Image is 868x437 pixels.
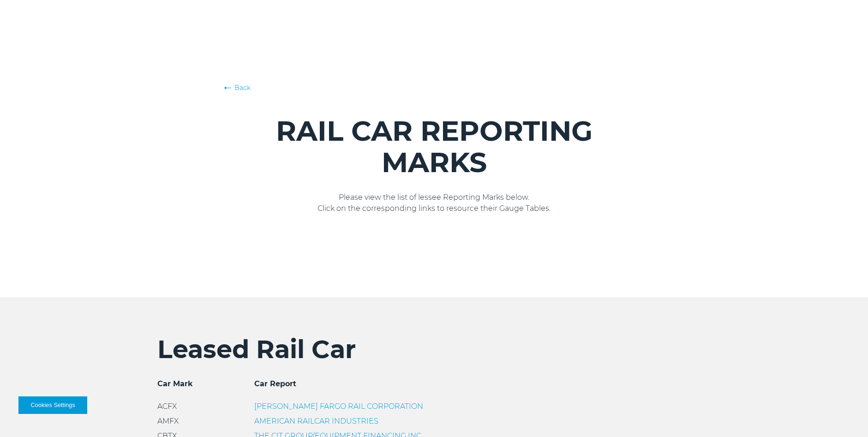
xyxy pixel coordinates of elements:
[18,396,87,414] button: Cookies Settings
[254,402,423,411] a: [PERSON_NAME] FARGO RAIL CORPORATION
[254,417,378,425] a: AMERICAN RAILCAR INDUSTRIES
[224,192,644,214] p: Please view the list of lessee Reporting Marks below. Click on the corresponding links to resourc...
[254,379,296,388] span: Car Report
[157,417,179,425] span: AMFX
[157,402,177,411] span: ACFX
[157,334,711,365] h2: Leased Rail Car
[224,115,644,178] h1: RAIL CAR REPORTING MARKS
[157,379,193,388] span: Car Mark
[224,83,644,92] a: Back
